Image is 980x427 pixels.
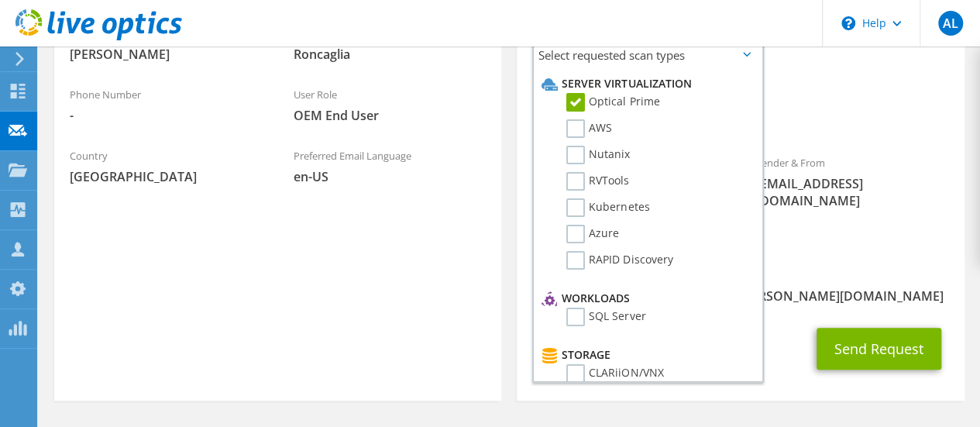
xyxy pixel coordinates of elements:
span: [GEOGRAPHIC_DATA] [70,168,263,185]
label: Nutanix [566,146,630,164]
div: Sender & From [741,146,965,217]
label: RAPID Discovery [566,251,672,270]
label: Optical Prime [566,93,659,112]
div: Preferred Email Language [278,139,502,193]
span: OEM End User [294,107,487,124]
svg: \n [841,16,855,30]
span: Select requested scan types [534,40,762,71]
span: Roncaglia [294,46,487,63]
div: To [517,146,741,251]
li: Server Virtualization [538,74,754,93]
span: [EMAIL_ADDRESS][DOMAIN_NAME] [756,175,949,209]
label: Azure [566,225,619,243]
span: AL [938,11,963,36]
div: User Role [278,78,502,132]
label: AWS [566,119,612,138]
span: en-US [294,168,487,185]
label: CLARiiON/VNX [566,364,663,383]
div: Requested Collections [517,77,964,139]
label: Kubernetes [566,198,649,217]
div: Country [54,139,278,193]
li: Storage [538,346,754,364]
button: Send Request [817,328,941,370]
div: Phone Number [54,78,278,132]
span: [PERSON_NAME] [70,46,263,63]
span: - [70,107,263,124]
div: CC & Reply To [517,259,964,312]
label: RVTools [566,172,629,191]
li: Workloads [538,289,754,308]
label: SQL Server [566,308,645,326]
